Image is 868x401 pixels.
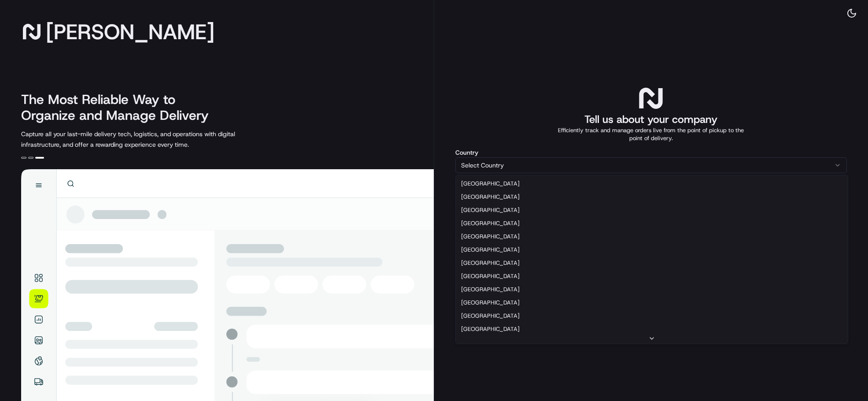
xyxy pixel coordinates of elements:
[461,312,520,320] span: [GEOGRAPHIC_DATA]
[461,219,520,227] span: [GEOGRAPHIC_DATA]
[461,193,520,201] span: [GEOGRAPHIC_DATA]
[461,246,520,254] span: [GEOGRAPHIC_DATA]
[461,259,520,267] span: [GEOGRAPHIC_DATA]
[461,206,520,214] span: [GEOGRAPHIC_DATA]
[461,286,520,293] span: [GEOGRAPHIC_DATA]
[461,325,520,333] span: [GEOGRAPHIC_DATA]
[461,233,520,241] span: [GEOGRAPHIC_DATA]
[461,299,520,307] span: [GEOGRAPHIC_DATA]
[461,180,520,188] span: [GEOGRAPHIC_DATA]
[461,272,520,280] span: [GEOGRAPHIC_DATA]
